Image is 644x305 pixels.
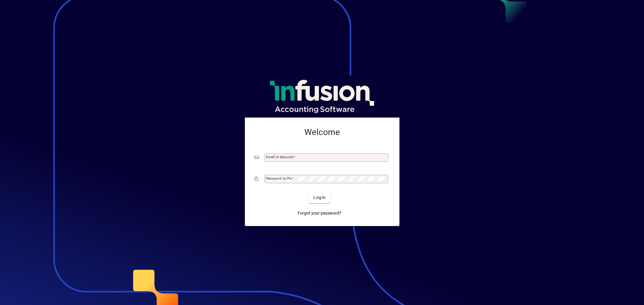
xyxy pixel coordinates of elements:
[295,208,344,219] a: Forgot your password?
[266,176,292,181] mat-label: Password or Pin
[255,127,390,137] h2: Welcome
[266,155,293,159] mat-label: Email or Barcode
[313,194,326,201] span: Login
[298,210,341,216] span: Forgot your password?
[309,192,331,203] button: Login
